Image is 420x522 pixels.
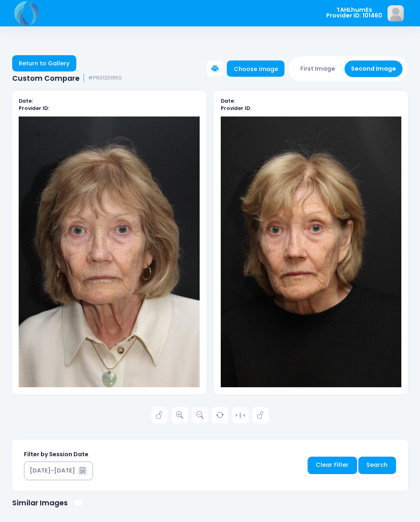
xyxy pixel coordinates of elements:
b: Date: [19,97,33,104]
img: compare-img2 [221,116,401,388]
span: Custom Compare [12,74,80,82]
a: > | < [232,407,248,423]
img: image [388,5,404,22]
b: Provider ID: [19,105,49,112]
span: TAHLhumEs Provider ID: 101460 [326,7,382,19]
button: First Image [294,60,342,77]
label: Filter by Session Date [24,450,88,459]
b: Date: [221,97,235,104]
a: Clear Filter [308,457,357,474]
small: #PR01201950 [88,75,122,81]
h1: Similar Images [12,498,68,507]
img: compare-img1 [19,116,199,388]
b: Provider ID: [221,105,251,112]
a: Choose image [227,60,284,77]
a: Return to Gallery [12,55,76,71]
a: Search [358,457,396,474]
div: [DATE]-[DATE] [30,466,75,475]
button: Second Image [345,60,403,77]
